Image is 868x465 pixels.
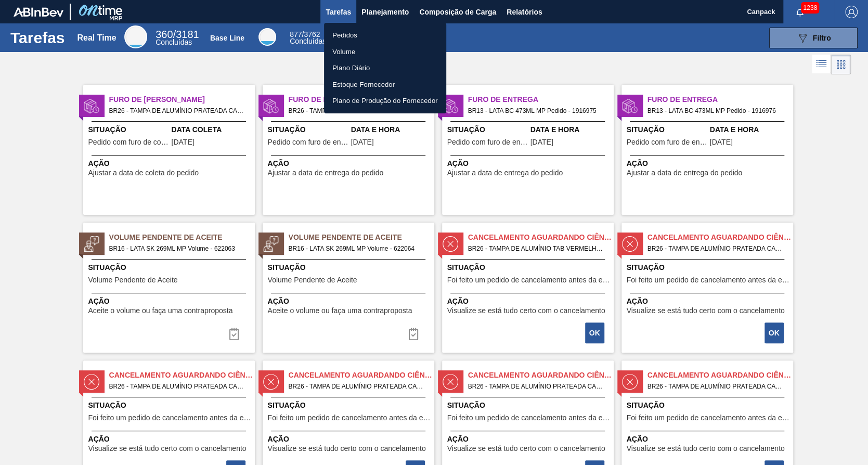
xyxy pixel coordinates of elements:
[324,93,446,109] a: Plano de Produção do Fornecedor
[324,76,446,93] a: Estoque Fornecedor
[324,60,446,76] a: Plano Diário
[324,27,446,44] a: Pedidos
[324,44,446,60] a: Volume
